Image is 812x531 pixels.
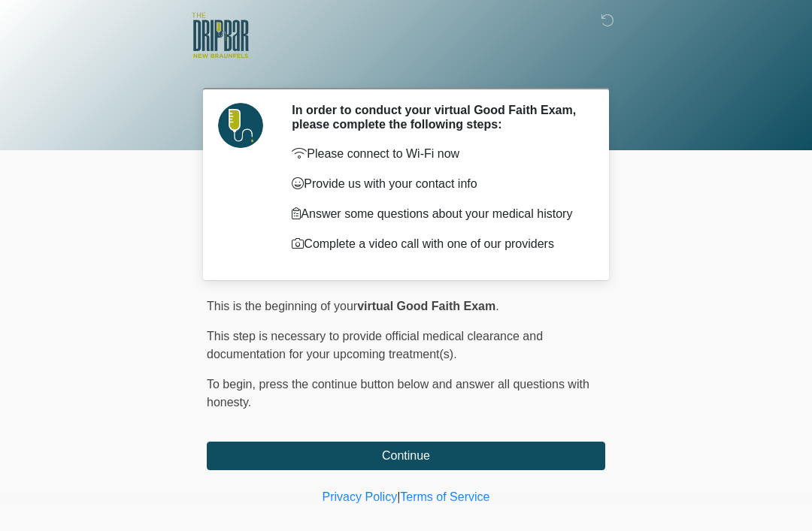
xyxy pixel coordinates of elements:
a: Terms of Service [400,490,489,503]
p: Answer some questions about your medical history [292,205,583,223]
span: . [495,300,498,312]
span: This step is necessary to provide official medical clearance and documentation for your upcoming ... [207,330,543,361]
a: | [397,490,400,503]
a: Privacy Policy [323,490,398,503]
p: Please connect to Wi-Fi now [292,145,583,163]
span: To begin, [207,378,259,391]
span: This is the beginning of your [207,300,357,312]
p: Provide us with your contact info [292,175,583,193]
h2: In order to conduct your virtual Good Faith Exam, please complete the following steps: [292,103,583,131]
span: press the continue button below and answer all questions with honesty. [207,378,589,409]
button: Continue [207,442,605,470]
img: Agent Avatar [218,103,263,148]
strong: virtual Good Faith Exam [357,300,495,312]
img: The DRIPBaR - New Braunfels Logo [192,11,249,60]
p: Complete a video call with one of our providers [292,235,583,253]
